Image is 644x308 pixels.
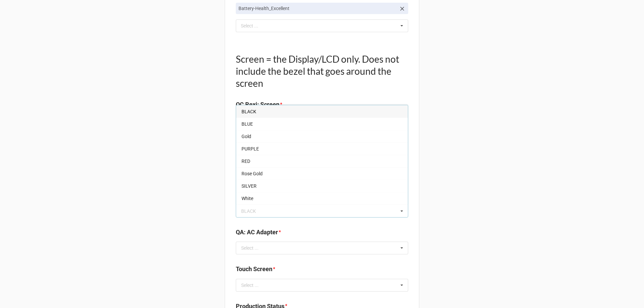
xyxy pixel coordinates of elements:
[241,146,259,151] span: PURPLE
[236,228,278,237] label: QA: AC Adapter
[239,22,268,29] div: Select ...
[241,109,256,114] span: BLACK
[238,5,396,12] p: Battery-Health_Excellent
[241,196,253,201] span: White
[236,264,272,274] label: Touch Screen
[236,53,408,89] h1: Screen = the Display/LCD only. Does not include the bezel that goes around the screen
[236,100,279,109] label: QC Rexi: Screen
[241,183,257,189] span: SILVER
[241,121,253,127] span: BLUE
[241,171,263,176] span: Rose Gold
[241,246,259,250] div: Select ...
[241,134,251,139] span: Gold
[241,283,259,288] div: Select ...
[241,159,250,164] span: RED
